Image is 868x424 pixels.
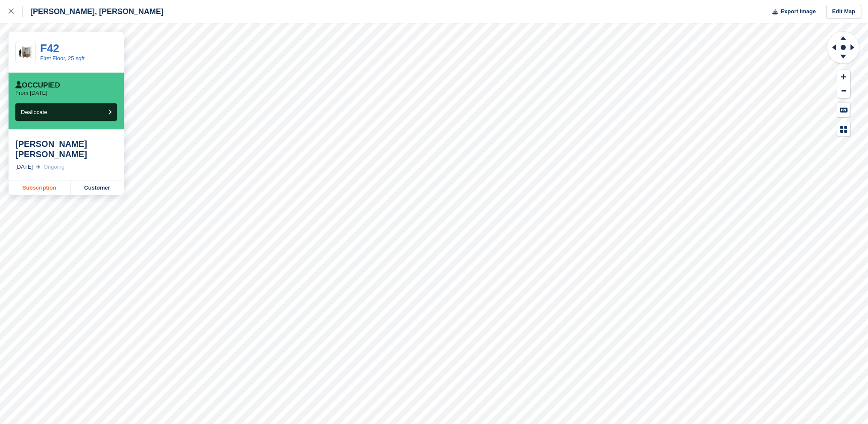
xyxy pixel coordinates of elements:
a: Customer [70,181,124,195]
div: [PERSON_NAME], [PERSON_NAME] [23,6,164,17]
a: First Floor, 25 sqft [40,55,85,61]
a: Subscription [9,181,70,195]
a: Edit Map [826,5,861,19]
a: F42 [40,42,59,55]
span: Deallocate [21,109,47,115]
button: Zoom Out [837,84,850,98]
div: [PERSON_NAME] [PERSON_NAME] [15,139,117,159]
button: Zoom In [837,70,850,84]
div: [DATE] [15,163,33,171]
button: Deallocate [15,103,117,121]
img: arrow-right-light-icn-cde0832a797a2874e46488d9cf13f60e5c3a73dbe684e267c42b8395dfbc2abf.svg [36,165,40,169]
button: Map Legend [837,122,850,136]
div: Ongoing [44,163,64,171]
button: Keyboard Shortcuts [837,103,850,117]
p: From [DATE] [15,90,47,96]
button: Export Image [767,5,816,19]
div: Occupied [15,81,60,90]
span: Export Image [780,7,815,16]
img: 25-sqft-unit.jpg [16,45,35,60]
